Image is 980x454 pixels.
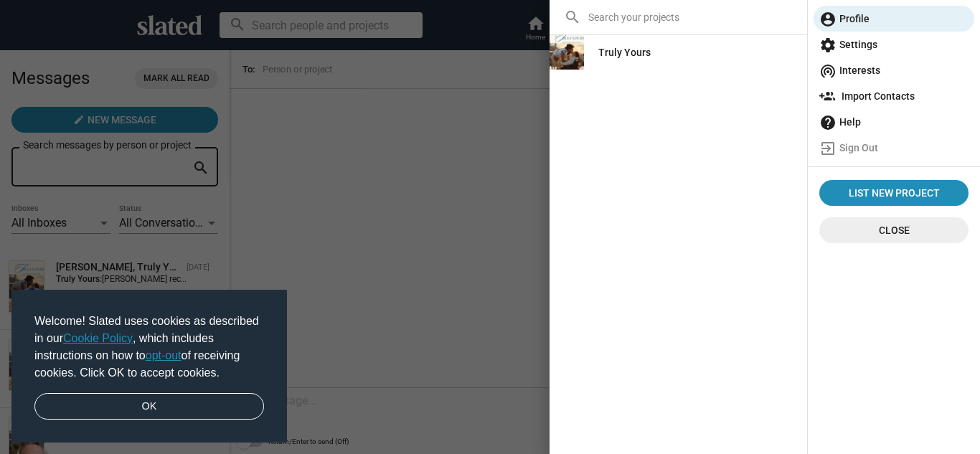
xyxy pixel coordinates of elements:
[819,62,837,80] mat-icon: wifi_tethering
[814,135,974,161] a: Sign Out
[819,140,837,157] mat-icon: exit_to_app
[587,39,662,65] a: Truly Yours
[825,180,963,206] span: List New Project
[819,32,969,57] span: Settings
[819,180,969,206] a: List New Project
[598,39,651,65] div: Truly Yours
[819,37,837,54] mat-icon: settings
[146,349,182,361] a: opt-out
[819,83,969,109] span: Import Contacts
[819,135,969,161] span: Sign Out
[819,109,969,135] span: Help
[63,332,133,344] a: Cookie Policy
[819,11,837,28] mat-icon: account_circle
[564,9,581,26] mat-icon: search
[819,6,969,32] span: Profile
[814,6,974,32] a: Profile
[550,35,584,70] img: Truly Yours
[34,393,264,420] a: dismiss cookie message
[34,313,264,382] span: Welcome! Slated uses cookies as described in our , which includes instructions on how to of recei...
[11,290,287,443] div: cookieconsent
[814,83,974,109] a: Import Contacts
[819,217,969,243] button: Close
[814,109,974,135] a: Help
[814,32,974,57] a: Settings
[831,217,957,243] span: Close
[819,57,969,83] span: Interests
[819,114,837,131] mat-icon: help
[814,57,974,83] a: Interests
